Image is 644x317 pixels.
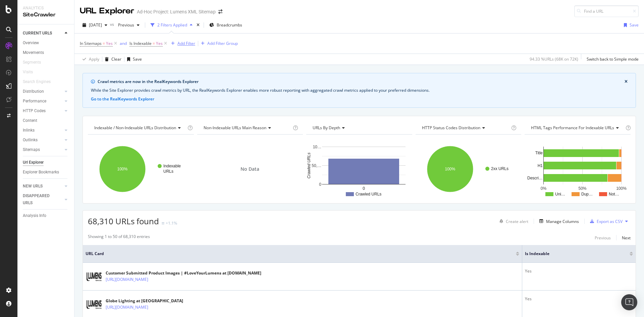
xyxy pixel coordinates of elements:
[595,235,611,241] div: Previous
[622,234,631,242] button: Next
[537,217,579,225] button: Manage Columns
[555,192,565,196] text: Uni…
[525,296,633,302] div: Yes
[497,216,528,227] button: Create alert
[110,21,115,27] span: vs
[137,8,216,15] div: Ad-Hoc Project: Lumens XML Sitemap
[491,166,508,171] text: 2xx URLs
[80,41,102,46] span: In Sitemaps
[163,169,173,174] text: URLs
[421,123,510,133] h4: HTTP Status Codes Distribution
[23,159,44,166] div: Url Explorer
[23,137,38,144] div: Outlinks
[23,88,44,95] div: Distribution
[23,11,69,19] div: SiteCrawler
[525,268,633,274] div: Yes
[595,234,611,242] button: Previous
[531,125,614,131] span: HTML Tags Performance for Indexable URLs
[23,30,63,37] a: CURRENT URLS
[23,98,63,105] a: Performance
[574,5,639,17] input: Find a URL
[198,39,238,48] button: Add Filter Group
[23,59,48,66] a: Segments
[23,127,35,134] div: Inlinks
[506,219,528,224] div: Create alert
[630,22,639,28] div: Save
[204,125,266,131] span: Non-Indexable URLs Main Reason
[207,20,245,30] button: Breadcrumbs
[23,69,33,76] div: Visits
[525,140,629,198] div: A chart.
[153,41,155,46] span: =
[530,123,624,133] h4: HTML Tags Performance for Indexable URLs
[86,251,514,257] span: URL Card
[120,41,127,46] div: and
[91,96,154,102] button: Go to the RealKeywords Explorer
[622,235,631,241] div: Next
[319,182,322,187] text: 0
[23,192,57,207] div: DISAPPEARED URLS
[102,54,121,65] button: Clear
[124,54,142,65] button: Save
[546,219,579,224] div: Manage Columns
[207,41,238,46] div: Add Filter Group
[23,39,39,47] div: Overview
[168,39,195,48] button: Add Filter
[530,56,578,62] div: 94.33 % URLs ( 68K on 72K )
[587,56,639,62] div: Switch back to Simple mode
[23,212,46,219] div: Analysis Info
[623,77,629,86] button: close banner
[218,9,222,14] div: arrow-right-arrow-left
[86,298,102,311] img: main image
[23,146,40,153] div: Sitemaps
[23,117,69,124] a: Content
[23,183,63,190] a: NEW URLS
[621,294,637,310] div: Open Intercom Messenger
[579,186,587,191] text: 50%
[422,125,480,131] span: HTTP Status Codes Distribution
[23,5,69,11] div: Analytics
[163,164,181,168] text: Indexable
[86,270,102,283] img: main image
[106,270,261,276] div: Customer Submitted Product Images | #LoveYourLumens at [DOMAIN_NAME]
[609,192,619,196] text: Not…
[541,186,547,191] text: 0%
[445,167,455,171] text: 100%
[202,123,292,133] h4: Non-Indexable URLs Main Reason
[306,140,411,198] svg: A chart.
[80,5,134,17] div: URL Explorer
[23,98,46,105] div: Performance
[195,22,201,28] div: times
[23,137,63,144] a: Outlinks
[23,107,63,114] a: HTTP Codes
[240,166,259,172] span: No Data
[535,151,543,155] text: Title
[616,186,627,191] text: 100%
[115,22,134,28] span: Previous
[177,41,195,46] div: Add Filter
[23,169,59,176] div: Explorer Bookmarks
[106,298,183,304] div: Globe Lighting at [GEOGRAPHIC_DATA]
[115,20,142,30] button: Previous
[91,87,628,93] div: While the Site Explorer provides crawl metrics by URL, the RealKeywords Explorer enables more rob...
[23,88,63,95] a: Distribution
[23,78,57,85] a: Search Engines
[88,216,159,227] span: 68,310 URLs found
[538,163,543,168] text: H1
[23,69,40,76] a: Visits
[94,125,176,131] span: Indexable / Non-Indexable URLs distribution
[23,212,69,219] a: Analysis Info
[621,20,639,30] button: Save
[23,146,63,153] a: Sitemaps
[23,49,44,56] div: Movements
[88,140,192,198] div: A chart.
[83,73,636,108] div: info banner
[597,219,623,224] div: Export as CSV
[525,251,620,257] span: Is Indexable
[581,192,593,196] text: Dup…
[23,192,63,207] a: DISAPPEARED URLS
[23,49,69,56] a: Movements
[416,140,520,198] div: A chart.
[527,176,543,180] text: Descri…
